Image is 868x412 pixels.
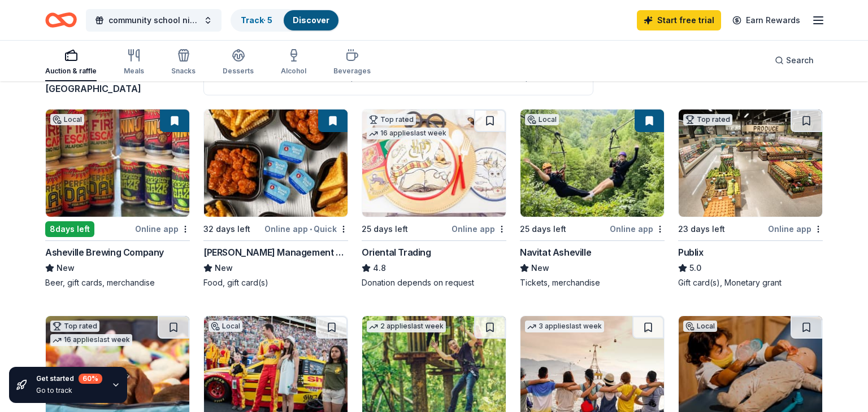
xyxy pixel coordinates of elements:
a: Home [45,7,77,33]
button: Beverages [333,44,371,81]
a: Track· 5 [241,15,272,25]
div: Auction & raffle [45,67,97,76]
button: Alcohol [281,44,306,81]
span: 5.0 [689,261,701,275]
div: 32 days left [203,222,250,236]
span: community school nights [108,14,199,27]
button: Search [766,49,823,72]
span: 4.8 [373,261,386,275]
div: 3 applies last week [525,321,604,332]
div: Online app Quick [264,222,348,236]
div: 8 days left [45,221,94,237]
div: Asheville Brewing Company [45,246,164,259]
button: community school nights [86,9,222,32]
a: Image for Asheville Brewing CompanyLocal8days leftOnline appAsheville Brewing CompanyNewBeer, gif... [45,109,190,288]
a: Start free trial [637,10,721,30]
div: 25 days left [362,222,408,236]
div: Local [50,114,84,125]
div: Local [209,321,242,332]
div: Get started [36,374,102,384]
div: Online app [135,222,190,236]
span: • [310,225,312,234]
div: 16 applies last week [367,128,449,139]
img: Image for Avants Management Group [204,109,348,217]
span: Search [786,54,814,67]
div: Local [683,321,717,332]
span: New [531,261,549,275]
img: Image for Oriental Trading [362,109,506,217]
div: Publix [678,246,704,259]
div: Food, gift card(s) [203,277,348,288]
div: [PERSON_NAME] Management Group [203,246,348,259]
a: Earn Rewards [726,10,807,30]
a: Image for Oriental TradingTop rated16 applieslast week25 days leftOnline appOriental Trading4.8Do... [362,109,506,288]
span: New [215,261,233,275]
a: Discover [293,15,329,25]
div: Desserts [223,67,254,76]
div: Online app [610,222,665,236]
div: Online app [768,222,823,236]
div: 60 % [79,374,102,384]
div: Top rated [683,114,732,125]
div: Tickets, merchandise [520,277,665,288]
img: Image for Asheville Brewing Company [46,109,189,217]
div: Top rated [50,321,99,332]
div: results [45,68,190,95]
div: 16 applies last week [50,334,132,346]
div: Online app [452,222,506,236]
div: Snacks [171,67,196,76]
img: Image for Publix [679,109,822,217]
div: 25 days left [520,222,566,236]
div: Beverages [333,67,371,76]
div: Go to track [36,386,102,395]
div: 23 days left [678,222,725,236]
a: Image for PublixTop rated23 days leftOnline appPublix5.0Gift card(s), Monetary grant [678,109,823,288]
div: Oriental Trading [362,246,431,259]
img: Image for Navitat Asheville [520,109,664,217]
button: Snacks [171,44,196,81]
button: Meals [124,44,144,81]
div: Local [525,114,559,125]
div: Meals [124,67,144,76]
div: Donation depends on request [362,277,506,288]
button: Desserts [223,44,254,81]
div: Top rated [367,114,416,125]
div: Beer, gift cards, merchandise [45,277,190,288]
div: Alcohol [281,67,306,76]
a: Image for Avants Management Group32 days leftOnline app•Quick[PERSON_NAME] Management GroupNewFoo... [203,109,348,288]
button: Track· 5Discover [231,9,340,32]
div: 2 applies last week [367,321,446,332]
div: Navitat Asheville [520,246,591,259]
div: Gift card(s), Monetary grant [678,277,823,288]
a: Image for Navitat AshevilleLocal25 days leftOnline appNavitat AshevilleNewTickets, merchandise [520,109,665,288]
button: Auction & raffle [45,44,97,81]
span: New [57,261,75,275]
